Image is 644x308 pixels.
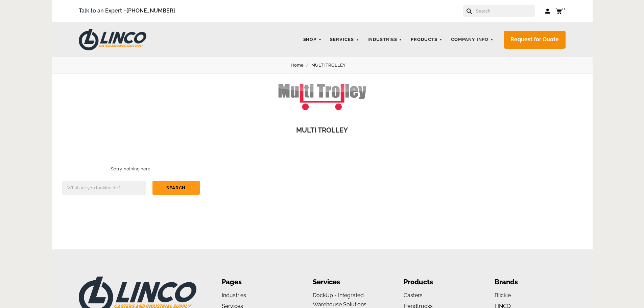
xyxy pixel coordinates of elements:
a: Company Info [448,33,497,46]
a: Services [327,33,362,46]
img: LINCO CASTERS & INDUSTRIAL SUPPLY [79,29,146,50]
a: Industries [364,33,406,46]
button: Search [152,181,200,195]
li: Products [404,277,474,288]
img: MULTI TROLLEY [268,74,376,110]
li: Brands [495,277,565,288]
a: [PHONE_NUMBER] [126,7,175,14]
span: Talk to an Expert – [79,6,175,16]
a: DockUp - Integrated Warehouse Solutions [313,292,366,308]
a: Home [291,62,311,69]
a: Casters [404,292,423,299]
a: Industries [222,292,246,299]
h1: MULTI TROLLEY [62,125,582,135]
input: What are you looking for? [62,181,146,195]
a: Log in [545,8,551,15]
a: Request for Quote [504,31,566,49]
a: MULTI TROLLEY [311,62,354,69]
input: Search [475,5,535,17]
a: Blickle [495,292,511,299]
span: 0 [562,6,565,11]
a: Products [407,33,446,46]
li: Services [313,277,383,288]
a: 0 [556,7,566,15]
a: Shop [300,33,325,46]
li: Pages [222,277,292,288]
h2: Sorry, nothing here [62,166,200,172]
